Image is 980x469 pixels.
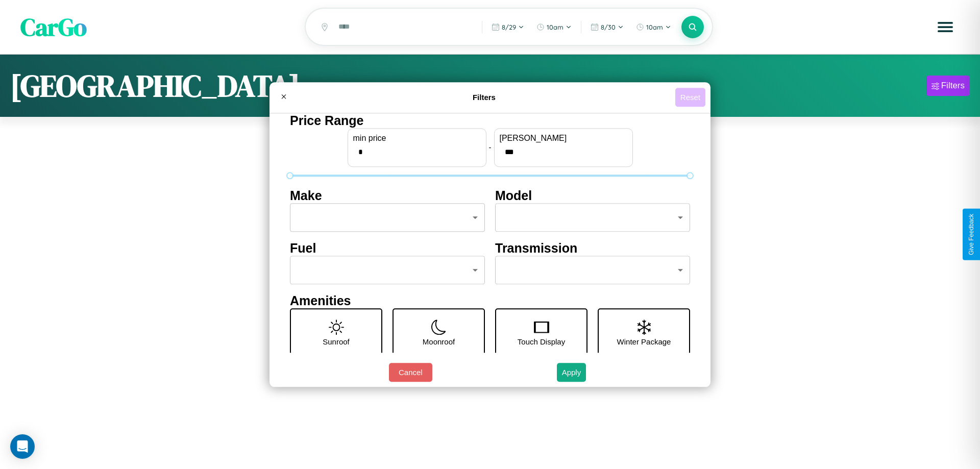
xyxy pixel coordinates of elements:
[10,65,300,107] h1: [GEOGRAPHIC_DATA]
[931,13,960,41] button: Open menu
[423,335,455,349] p: Moonroof
[323,335,350,349] p: Sunroof
[500,134,627,143] label: [PERSON_NAME]
[531,19,577,35] button: 10am
[389,363,432,382] button: Cancel
[293,93,675,102] h4: Filters
[601,23,616,31] span: 8 / 30
[10,434,35,459] div: Open Intercom Messenger
[941,81,965,91] div: Filters
[557,363,586,382] button: Apply
[585,19,629,35] button: 8/30
[968,214,975,255] div: Give Feedback
[489,140,492,154] p: -
[631,19,676,35] button: 10am
[290,113,690,128] h4: Price Range
[20,10,87,44] span: CarGo
[502,23,516,31] span: 8 / 29
[646,23,663,31] span: 10am
[290,293,690,308] h4: Amenities
[486,19,529,35] button: 8/29
[495,188,690,203] h4: Model
[353,134,481,143] label: min price
[290,188,485,203] h4: Make
[547,23,563,31] span: 10am
[518,335,565,349] p: Touch Display
[675,88,705,107] button: Reset
[495,241,690,256] h4: Transmission
[617,335,671,349] p: Winter Package
[926,76,970,96] button: Filters
[290,241,485,256] h4: Fuel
